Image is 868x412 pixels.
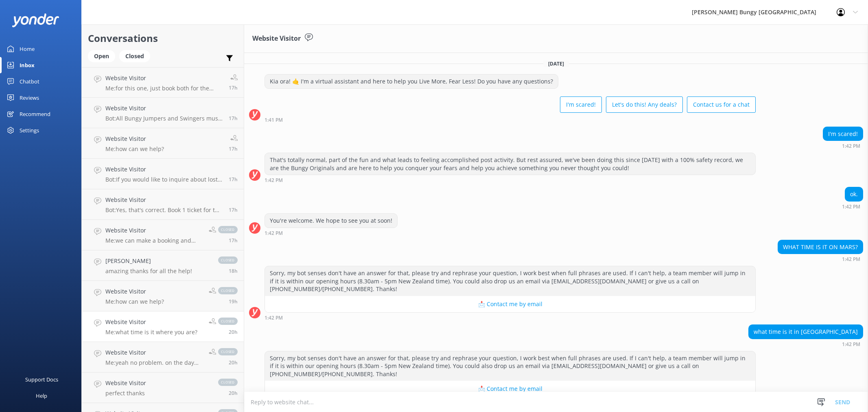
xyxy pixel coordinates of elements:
[105,318,197,327] h4: Website Visitor
[12,13,59,27] img: yonder-white-logo.png
[265,315,756,320] div: 01:42pm 16-Aug-2025 (UTC +12:00) Pacific/Auckland
[218,256,238,264] span: closed
[20,122,39,138] div: Settings
[218,379,238,386] span: closed
[82,220,244,250] a: Website VisitorMe:we can make a booking and apply the combo rate over the chat when you are ready...
[842,144,860,149] strong: 1:42 PM
[105,104,223,113] h4: Website Visitor
[265,231,283,236] strong: 1:42 PM
[105,298,164,305] p: Me: how can we help?
[748,341,863,347] div: 01:42pm 16-Aug-2025 (UTC +12:00) Pacific/Auckland
[82,281,244,311] a: Website VisitorMe:how can we help?closed19h
[20,106,50,122] div: Recommend
[105,85,223,92] p: Me: for this one, just book both for the same time
[82,128,244,159] a: Website VisitorMe:how can we help?17h
[119,51,154,60] a: Closed
[265,381,755,397] button: 📩 Contact me by email
[778,240,863,254] div: WHAT TIME IS IT ON MARS?
[265,178,283,183] strong: 1:42 PM
[82,159,244,189] a: Website VisitorBot:If you would like to inquire about lost property, please give our crew a call ...
[105,237,203,244] p: Me: we can make a booking and apply the combo rate over the chat when you are ready though
[606,96,683,113] button: Let's do this! Any deals?
[229,298,238,305] span: 02:34pm 16-Aug-2025 (UTC +12:00) Pacific/Auckland
[543,60,569,67] span: [DATE]
[105,165,223,174] h4: Website Visitor
[265,296,755,312] button: 📩 Contact me by email
[229,115,238,122] span: 04:48pm 16-Aug-2025 (UTC +12:00) Pacific/Auckland
[82,342,244,373] a: Website VisitorMe:yeah no problem. on the day you'll check in at the station building for 9:30am....
[229,390,238,397] span: 01:32pm 16-Aug-2025 (UTC +12:00) Pacific/Auckland
[842,342,860,347] strong: 1:42 PM
[105,145,164,153] p: Me: how can we help?
[229,176,238,183] span: 04:37pm 16-Aug-2025 (UTC +12:00) Pacific/Auckland
[20,73,39,90] div: Chatbot
[823,143,863,149] div: 01:42pm 16-Aug-2025 (UTC +12:00) Pacific/Auckland
[842,257,860,262] strong: 1:42 PM
[105,226,203,235] h4: Website Visitor
[823,127,863,141] div: I'm scared!
[105,115,223,122] p: Bot: All Bungy Jumpers and Swingers must be at least [DEMOGRAPHIC_DATA] and 35kgs, except for the...
[105,267,192,275] p: amazing thanks for all the help!
[265,316,283,320] strong: 1:42 PM
[218,348,238,355] span: closed
[229,237,238,244] span: 04:06pm 16-Aug-2025 (UTC +12:00) Pacific/Auckland
[105,390,146,397] p: perfect thanks
[842,204,860,209] strong: 1:42 PM
[105,256,192,265] h4: [PERSON_NAME]
[265,153,755,175] div: That's totally normal, part of the fun and what leads to feeling accomplished post activity. But ...
[265,230,398,236] div: 01:42pm 16-Aug-2025 (UTC +12:00) Pacific/Auckland
[265,75,558,88] div: Kia ora! 🤙 I'm a virtual assistant and here to help you Live More, Fear Less! Do you have any que...
[845,187,863,201] div: ok.
[252,33,301,44] h3: Website Visitor
[25,371,58,388] div: Support Docs
[82,250,244,281] a: [PERSON_NAME]amazing thanks for all the help!closed18h
[265,351,755,381] div: Sorry, my bot senses don't have an answer for that, please try and rephrase your question, I work...
[229,267,238,274] span: 02:55pm 16-Aug-2025 (UTC +12:00) Pacific/Auckland
[218,318,238,325] span: closed
[778,256,863,262] div: 01:42pm 16-Aug-2025 (UTC +12:00) Pacific/Auckland
[82,189,244,220] a: Website VisitorBot:Yes, that's correct. Book 1 ticket for the Nevis Bungy and 2 tickets for the N...
[119,50,150,62] div: Closed
[82,67,244,98] a: Website VisitorMe:for this one, just book both for the same time17h
[229,329,238,335] span: 01:44pm 16-Aug-2025 (UTC +12:00) Pacific/Auckland
[218,226,238,233] span: closed
[265,214,397,228] div: You're welcome. We hope to see you at soon!
[265,177,756,183] div: 01:42pm 16-Aug-2025 (UTC +12:00) Pacific/Auckland
[687,96,756,113] button: Contact us for a chat
[88,50,115,62] div: Open
[88,31,238,46] h2: Conversations
[105,379,146,388] h4: Website Visitor
[20,90,39,106] div: Reviews
[20,57,35,73] div: Inbox
[105,359,203,366] p: Me: yeah no problem. on the day you'll check in at the station building for 9:30am. once ziprides...
[265,118,283,123] strong: 1:41 PM
[265,266,755,296] div: Sorry, my bot senses don't have an answer for that, please try and rephrase your question, I work...
[105,329,197,336] p: Me: what time is it where you are?
[749,325,863,339] div: what time is it in [GEOGRAPHIC_DATA]
[105,74,223,83] h4: Website Visitor
[105,176,223,183] p: Bot: If you would like to inquire about lost property, please give our crew a call and they will ...
[105,206,223,214] p: Bot: Yes, that's correct. Book 1 ticket for the Nevis Bungy and 2 tickets for the Nevis Swing for...
[229,84,238,91] span: 04:49pm 16-Aug-2025 (UTC +12:00) Pacific/Auckland
[105,195,223,204] h4: Website Visitor
[82,98,244,128] a: Website VisitorBot:All Bungy Jumpers and Swingers must be at least [DEMOGRAPHIC_DATA] and 35kgs, ...
[560,96,602,113] button: I'm scared!
[105,348,203,357] h4: Website Visitor
[218,287,238,294] span: closed
[82,373,244,403] a: Website Visitorperfect thanksclosed20h
[265,117,756,123] div: 01:41pm 16-Aug-2025 (UTC +12:00) Pacific/Auckland
[88,51,119,60] a: Open
[82,311,244,342] a: Website VisitorMe:what time is it where you are?closed20h
[105,287,164,296] h4: Website Visitor
[229,206,238,213] span: 04:29pm 16-Aug-2025 (UTC +12:00) Pacific/Auckland
[842,204,863,209] div: 01:42pm 16-Aug-2025 (UTC +12:00) Pacific/Auckland
[105,134,164,143] h4: Website Visitor
[20,41,35,57] div: Home
[229,359,238,366] span: 01:38pm 16-Aug-2025 (UTC +12:00) Pacific/Auckland
[36,388,47,404] div: Help
[229,145,238,152] span: 04:42pm 16-Aug-2025 (UTC +12:00) Pacific/Auckland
